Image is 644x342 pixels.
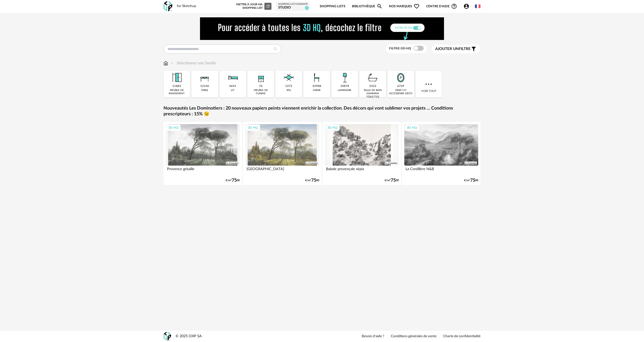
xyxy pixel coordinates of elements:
button: Ajouter unfiltre Filter icon [431,45,480,53]
div: [GEOGRAPHIC_DATA] [245,166,319,176]
a: 3D HQ Balade provençale sépia €/m²7500 [323,122,401,185]
span: Ajouter un [435,47,459,51]
div: sol [287,89,291,92]
img: Meuble%20de%20rangement.png [170,71,184,84]
span: Magnify icon [377,3,383,9]
div: © 2025 OXP SA [176,334,202,339]
div: objet et accessoire déco [389,89,412,95]
div: 10878 [340,84,349,88]
div: Mettre à jour ma Shopping List [235,3,271,10]
img: Sol.png [282,71,296,84]
div: 2322 [369,84,376,88]
div: 1272 [285,84,292,88]
span: Nos marques [389,1,420,12]
span: 75 [470,179,475,182]
a: Nouveautés Les Dominotiers : 20 nouveaux papiers peints viennent enrichir la collection. Des déco... [164,106,480,117]
span: filtre [435,46,471,52]
div: Shopping List courante [278,3,308,6]
div: 11883 [172,84,181,88]
span: Refresh icon [266,5,270,8]
a: 3D HQ La Cordillère N&B €/m²7500 [402,122,480,185]
div: Sélectionner une famille [170,60,216,66]
div: lit [231,89,234,92]
img: FILTRE%20HQ%20NEW_V1%20(4).gif [200,17,444,40]
div: 4641 [229,84,236,88]
div: Provence grisaille [166,166,240,176]
a: Shopping Lists [320,1,345,12]
img: svg+xml;base64,PHN2ZyB3aWR0aD0iMTYiIGhlaWdodD0iMTciIHZpZXdCb3g9IjAgMCAxNiAxNyIgZmlsbD0ibm9uZSIgeG... [164,60,168,66]
img: Miroir.png [394,71,408,84]
div: Voir tout [416,71,442,97]
div: €/m² 00 [226,179,240,182]
div: 3D HQ [166,124,181,131]
img: svg+xml;base64,PHN2ZyB3aWR0aD0iMTYiIGhlaWdodD0iMTYiIHZpZXdCb3g9IjAgMCAxNiAxNiIgZmlsbD0ibm9uZSIgeG... [170,60,174,66]
span: Account Circle icon [463,3,472,9]
img: Assise.png [310,71,324,84]
span: Filtre 3D HQ [389,47,411,50]
span: Help Circle Outline icon [451,3,457,9]
img: Rangement.png [254,71,268,84]
img: OXP [164,332,171,341]
span: Account Circle icon [463,3,469,9]
div: €/m² 00 [305,179,319,182]
div: 6749 [397,84,404,88]
span: Filter icon [471,46,477,52]
span: Heart Outline icon [414,3,420,9]
img: more.7b13dc1.svg [424,80,433,89]
a: Conditions générales de vente [391,334,436,339]
span: 14 [305,6,309,10]
img: OXP [164,1,172,12]
div: studio [278,6,308,10]
img: Salle%20de%20bain.png [366,71,380,84]
div: 33988 [312,84,321,88]
div: 12146 [200,84,209,88]
a: Charte de confidentialité [443,334,480,339]
a: Besoin d'aide ? [362,334,384,339]
img: fr [475,4,480,9]
a: Shopping List courante studio 14 [278,3,308,10]
img: Table.png [198,71,212,84]
div: €/m² 00 [464,179,478,182]
div: meuble de rangement [165,89,188,95]
span: 75 [311,179,316,182]
span: 75 [232,179,237,182]
span: 75 [391,179,396,182]
div: La Cordillère N&B [404,166,478,176]
div: 76 [259,84,263,88]
div: luminaire [338,89,351,92]
img: Literie.png [226,71,239,84]
div: salle de bain hammam toilettes [361,89,384,99]
img: Luminaire.png [338,71,351,84]
div: table [201,89,208,92]
div: Balade provençale sépia [325,166,399,176]
a: BibliothèqueMagnify icon [352,1,383,12]
span: Centre d'aideHelp Circle Outline icon [426,3,457,9]
a: 3D HQ [GEOGRAPHIC_DATA] €/m²7500 [243,122,321,185]
a: 3D HQ Provence grisaille €/m²7500 [164,122,242,185]
div: assise [313,89,321,92]
div: €/m² 00 [385,179,399,182]
div: 3D HQ [246,124,260,131]
div: meuble de cuisine [249,89,272,95]
div: for Sketchup [177,4,196,9]
div: 3D HQ [325,124,340,131]
div: 3D HQ [405,124,419,131]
